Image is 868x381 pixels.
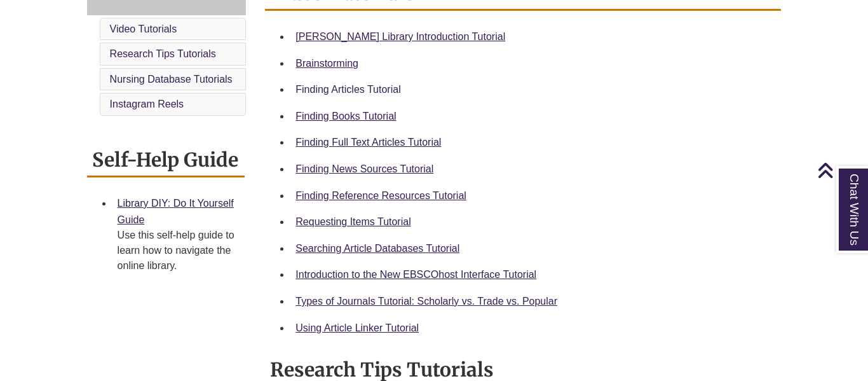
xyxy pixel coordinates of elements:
[295,111,396,121] a: Finding Books Tutorial
[110,74,233,85] a: Nursing Database Tutorials
[295,190,466,201] a: Finding Reference Resources Tutorial
[817,162,865,179] a: Back to Top
[110,99,184,109] a: Instagram Reels
[295,137,441,148] a: Finding Full Text Articles Tutorial
[118,198,234,225] a: Library DIY: Do It Yourself Guide
[295,31,505,42] a: [PERSON_NAME] Library Introduction Tutorial
[295,163,433,174] a: Finding News Sources Tutorial
[110,48,216,59] a: Research Tips Tutorials
[87,144,245,177] h2: Self-Help Guide
[295,269,536,280] a: Introduction to the New EBSCOhost Interface Tutorial
[295,296,557,307] a: Types of Journals Tutorial: Scholarly vs. Trade vs. Popular
[295,243,459,254] a: Searching Article Databases Tutorial
[118,228,235,274] div: Use this self-help guide to learn how to navigate the online library.
[295,216,410,227] a: Requesting Items Tutorial
[295,58,358,69] a: Brainstorming
[295,322,419,333] a: Using Article Linker Tutorial
[110,24,177,34] a: Video Tutorials
[295,84,400,95] a: Finding Articles Tutorial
